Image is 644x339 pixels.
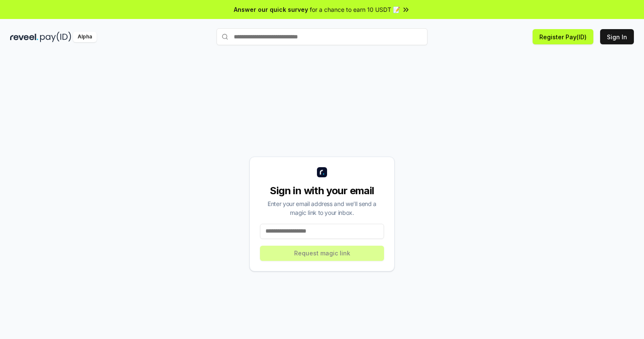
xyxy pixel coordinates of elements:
div: Alpha [73,32,97,42]
img: logo_small [317,167,327,177]
span: Answer our quick survey [234,5,308,14]
button: Sign In [600,29,634,44]
img: reveel_dark [10,32,38,42]
img: pay_id [40,32,71,42]
div: Enter your email address and we’ll send a magic link to your inbox. [260,199,384,217]
span: for a chance to earn 10 USDT 📝 [310,5,400,14]
div: Sign in with your email [260,184,384,198]
button: Register Pay(ID) [533,29,593,44]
